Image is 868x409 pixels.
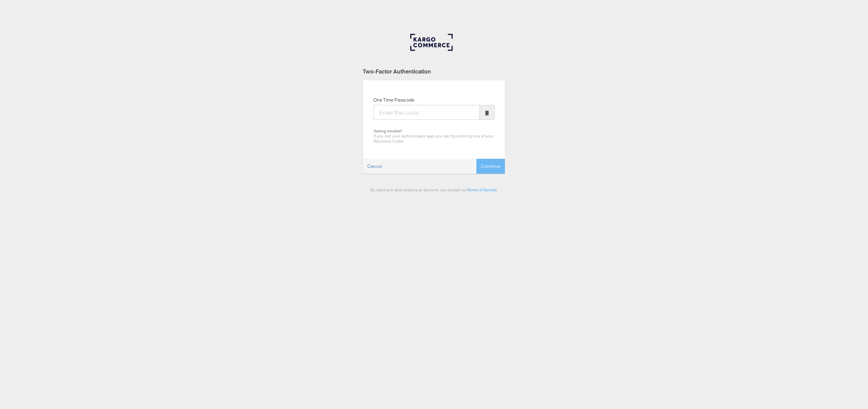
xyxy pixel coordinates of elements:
[373,97,414,103] label: One Time Passcode
[363,67,505,75] div: Two-Factor Authentication
[467,187,497,192] a: Terms of Service
[363,187,505,192] div: By signing in and creating an account, you accept our .
[363,159,386,174] a: Cancel
[374,128,402,133] b: Having trouble?
[374,133,494,144] span: If you lost your authenticator app, you can try entering one of your Recovery Codes
[373,105,480,120] input: Enter the code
